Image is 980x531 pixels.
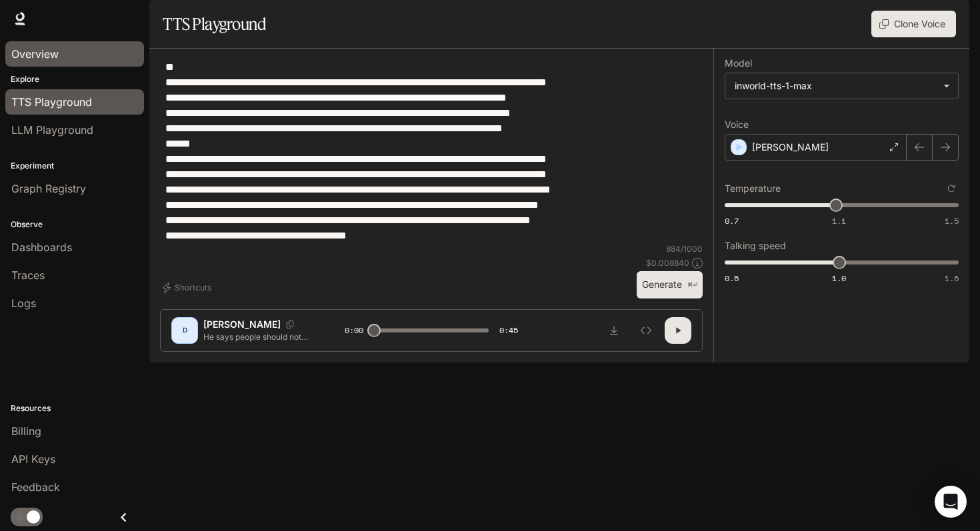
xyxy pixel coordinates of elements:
[160,277,217,298] button: Shortcuts
[735,79,937,93] div: inworld-tts-1-max
[725,184,781,193] p: Temperature
[281,320,299,328] button: Copy Voice ID
[725,59,752,68] p: Model
[935,486,967,518] div: Open Intercom Messenger
[687,281,697,289] p: ⌘⏎
[203,331,313,342] p: He says people should not have to “code-switch,” or change how they talk, to sound more “correct....
[725,120,749,129] p: Voice
[832,272,846,284] span: 1.0
[203,318,281,331] p: [PERSON_NAME]
[637,271,703,298] button: Generate⌘⏎
[163,11,266,37] h1: TTS Playground
[944,181,959,196] button: Reset to default
[752,141,829,154] p: [PERSON_NAME]
[633,317,659,344] button: Inspect
[945,272,959,284] span: 1.5
[725,215,739,227] span: 0.7
[945,215,959,227] span: 1.5
[871,11,956,37] button: Clone Voice
[725,73,958,99] div: inworld-tts-1-max
[174,320,195,341] div: D
[345,324,363,337] span: 0:00
[725,272,739,284] span: 0.5
[499,324,518,337] span: 0:45
[725,241,786,251] p: Talking speed
[601,317,627,344] button: Download audio
[832,215,846,227] span: 1.1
